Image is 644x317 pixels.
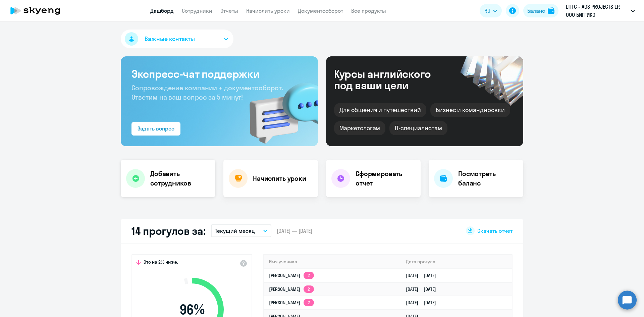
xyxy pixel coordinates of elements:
[277,227,312,234] span: [DATE] — [DATE]
[351,7,386,14] a: Все продукты
[215,227,255,235] p: Текущий месяц
[566,3,628,19] p: LTITC - ADS PROJECTS LP, ООО БИГГИКО
[182,7,212,14] a: Сотрудники
[304,299,314,306] app-skyeng-badge: 2
[334,68,449,91] div: Курсы английского под ваши цели
[240,71,318,146] img: bg-img
[458,169,518,188] h4: Посмотреть баланс
[527,7,545,15] div: Баланс
[406,272,441,278] a: [DATE][DATE]
[121,30,233,48] button: Важные контакты
[253,174,306,183] h4: Начислить уроки
[150,7,174,14] a: Дашборд
[145,35,195,43] span: Важные контакты
[304,285,314,293] app-skyeng-badge: 2
[484,7,490,15] span: RU
[131,84,283,101] span: Сопровождение компании + документооборот. Ответим на ваш вопрос за 5 минут!
[131,67,307,81] h3: Экспресс-чат поддержки
[144,259,178,267] span: Это на 2% ниже,
[304,272,314,279] app-skyeng-badge: 2
[334,121,385,135] div: Маркетологам
[138,124,174,133] div: Задать вопрос
[220,7,238,14] a: Отчеты
[430,103,510,117] div: Бизнес и командировки
[477,227,513,234] span: Скачать отчет
[406,300,441,306] a: [DATE][DATE]
[264,255,400,269] th: Имя ученика
[269,300,314,306] a: [PERSON_NAME]2
[131,122,180,136] button: Задать вопрос
[406,286,441,292] a: [DATE][DATE]
[548,7,554,14] img: balance
[562,3,638,19] button: LTITC - ADS PROJECTS LP, ООО БИГГИКО
[269,272,314,278] a: [PERSON_NAME]2
[150,169,210,188] h4: Добавить сотрудников
[131,224,206,237] h2: 14 прогулов за:
[211,224,271,237] button: Текущий месяц
[480,4,502,17] button: RU
[389,121,447,135] div: IT-специалистам
[523,4,558,17] button: Балансbalance
[334,103,426,117] div: Для общения и путешествий
[356,169,415,188] h4: Сформировать отчет
[400,255,512,269] th: Дата прогула
[269,286,314,292] a: [PERSON_NAME]2
[246,7,290,14] a: Начислить уроки
[298,7,343,14] a: Документооборот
